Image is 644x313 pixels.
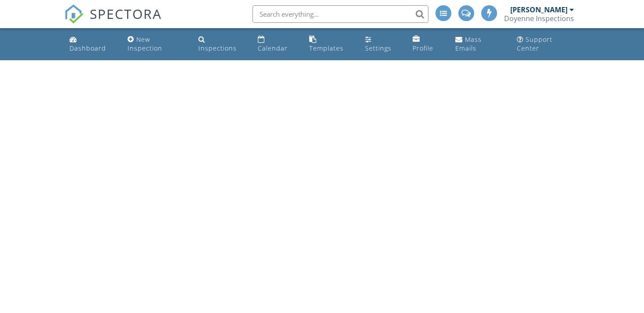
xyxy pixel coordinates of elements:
[455,35,482,52] div: Mass Emails
[198,44,237,52] div: Inspections
[510,5,567,14] div: [PERSON_NAME]
[258,44,288,52] div: Calendar
[195,32,247,57] a: Inspections
[66,32,117,57] a: Dashboard
[124,32,188,57] a: New Inspection
[513,32,578,57] a: Support Center
[365,44,392,52] div: Settings
[64,12,162,30] a: SPECTORA
[64,4,84,24] img: The Best Home Inspection Software - Spectora
[452,32,506,57] a: Mass Emails
[90,4,162,23] span: SPECTORA
[128,35,162,52] div: New Inspection
[409,32,445,57] a: Company Profile
[362,32,402,57] a: Settings
[517,35,553,52] div: Support Center
[413,44,433,52] div: Profile
[306,32,355,57] a: Templates
[70,44,106,52] div: Dashboard
[309,44,344,52] div: Templates
[504,14,574,23] div: Doyenne Inspections
[252,5,428,23] input: Search everything...
[254,32,299,57] a: Calendar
